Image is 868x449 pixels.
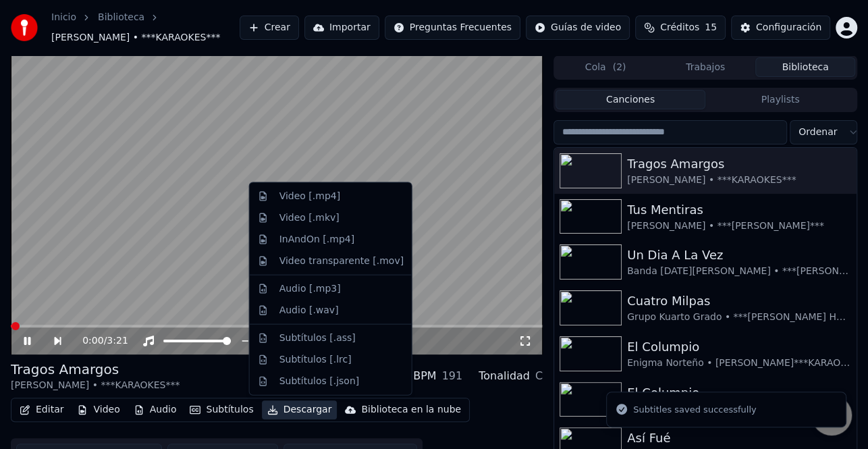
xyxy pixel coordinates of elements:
a: Inicio [51,11,76,24]
div: Biblioteca en la nube [361,403,461,417]
div: InAndOn [.mp4] [279,232,355,246]
div: Video transparente [.mov] [279,254,404,267]
button: Video [72,400,125,419]
div: [PERSON_NAME] • ***KARAOKES*** [627,174,851,187]
nav: breadcrumb [51,11,240,45]
button: Guías de video [526,16,630,40]
button: Descargar [262,400,337,419]
div: Un Dia A La Vez [627,246,851,265]
button: Configuración [731,16,830,40]
span: [PERSON_NAME] • ***KARAOKES*** [51,31,220,45]
button: Créditos15 [635,16,726,40]
div: Grupo Kuarto Grado • ***[PERSON_NAME] Hn*** [627,311,851,324]
div: El Columpio [627,338,851,356]
span: 3:21 [107,334,128,348]
div: Video [.mkv] [279,211,340,225]
button: Subtítulos [184,400,259,419]
div: Tragos Amargos [11,360,180,379]
div: Tragos Amargos [627,155,851,174]
div: BPM [413,368,436,384]
span: Ordenar [798,126,837,139]
button: Crear [240,16,299,40]
img: youka [11,14,38,41]
div: Subtítulos [.lrc] [279,352,352,366]
span: 0:00 [82,334,103,348]
div: Tus Mentiras [627,201,851,219]
a: Biblioteca [98,11,144,24]
div: Configuración [756,21,821,34]
button: Audio [128,400,182,419]
button: Importar [304,16,379,40]
button: Editar [14,400,69,419]
div: [PERSON_NAME] • ***KARAOKES*** [11,379,180,392]
button: Canciones [555,90,705,109]
div: Así Fué [627,429,851,448]
div: 191 [441,368,462,384]
div: / [82,334,115,348]
div: Subtítulos [.json] [279,374,360,388]
div: Audio [.wav] [279,303,339,317]
div: C [535,368,543,384]
button: Cola [555,57,655,77]
button: Playlists [705,90,855,109]
div: Audio [.mp3] [279,282,341,295]
span: 15 [705,21,717,34]
div: Tonalidad [479,368,530,384]
div: Banda [DATE][PERSON_NAME] • ***[PERSON_NAME] Hn*** [627,265,851,278]
div: Enigma Norteño • [PERSON_NAME]***KARAOKE**** [627,356,851,370]
div: Video [.mp4] [279,190,340,203]
div: Subtítulos [.ass] [279,331,356,344]
span: ( 2 ) [612,61,626,74]
div: Subtitles saved successfully [633,403,756,417]
button: Preguntas Frecuentes [385,16,520,40]
span: Créditos [660,21,699,34]
div: Cuatro Milpas [627,292,851,311]
div: [PERSON_NAME] • ***[PERSON_NAME]*** [627,219,851,233]
button: Trabajos [655,57,755,77]
button: Biblioteca [755,57,855,77]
